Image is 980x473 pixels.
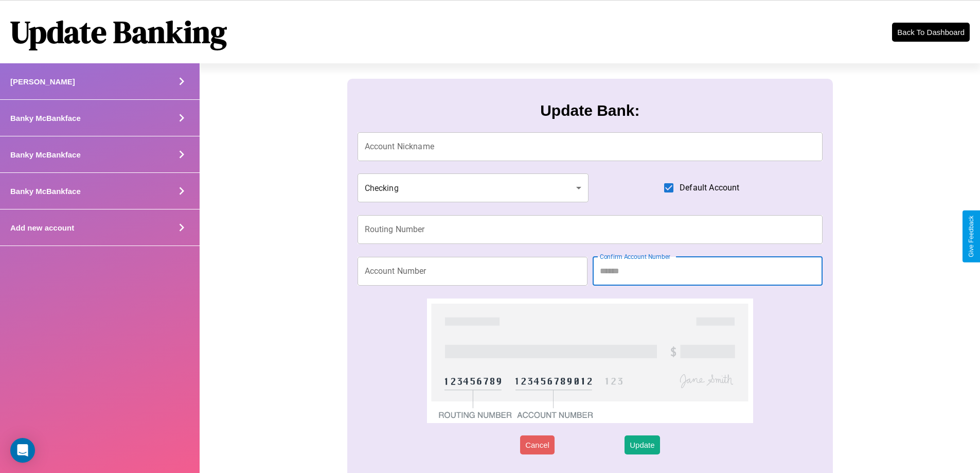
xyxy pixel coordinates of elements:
[427,299,753,423] img: check
[10,187,81,196] h4: Banky McBankface
[10,150,81,159] h4: Banky McBankface
[892,23,970,42] button: Back To Dashboard
[358,173,589,202] div: Checking
[540,102,639,119] h3: Update Bank:
[600,252,670,261] label: Confirm Account Number
[680,182,739,194] span: Default Account
[520,435,555,454] button: Cancel
[10,77,75,86] h4: [PERSON_NAME]
[10,438,35,463] div: Open Intercom Messenger
[10,114,81,122] h4: Banky McBankface
[625,435,660,454] button: Update
[10,223,74,232] h4: Add new account
[10,11,227,53] h1: Update Banking
[968,216,975,257] div: Give Feedback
